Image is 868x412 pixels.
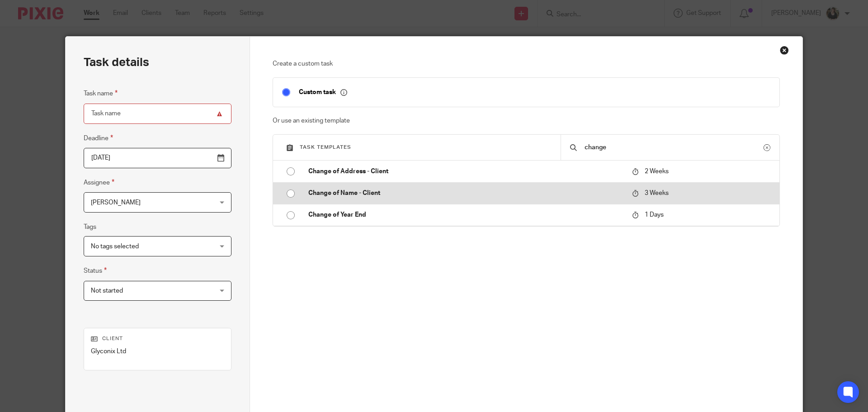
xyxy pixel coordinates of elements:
[780,46,789,55] div: Close this dialog window
[84,133,113,143] label: Deadline
[584,142,764,152] input: Search...
[645,212,664,218] span: 1 Days
[84,88,118,99] label: Task name
[273,59,780,68] p: Create a custom task
[84,265,107,276] label: Status
[84,104,231,124] input: Task name
[308,189,623,198] p: Change of Name - Client
[84,55,149,70] h2: Task details
[308,167,623,176] p: Change of Address - Client
[91,347,224,356] p: Glyconix Ltd
[84,177,114,188] label: Assignee
[645,190,669,196] span: 3 Weeks
[91,335,224,342] p: Client
[91,243,139,250] span: No tags selected
[645,168,669,175] span: 2 Weeks
[84,223,96,232] label: Tags
[308,210,623,219] p: Change of Year End
[91,199,141,206] span: [PERSON_NAME]
[273,116,780,125] p: Or use an existing template
[300,145,351,150] span: Task templates
[299,88,347,96] p: Custom task
[91,288,123,294] span: Not started
[84,148,231,168] input: Pick a date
